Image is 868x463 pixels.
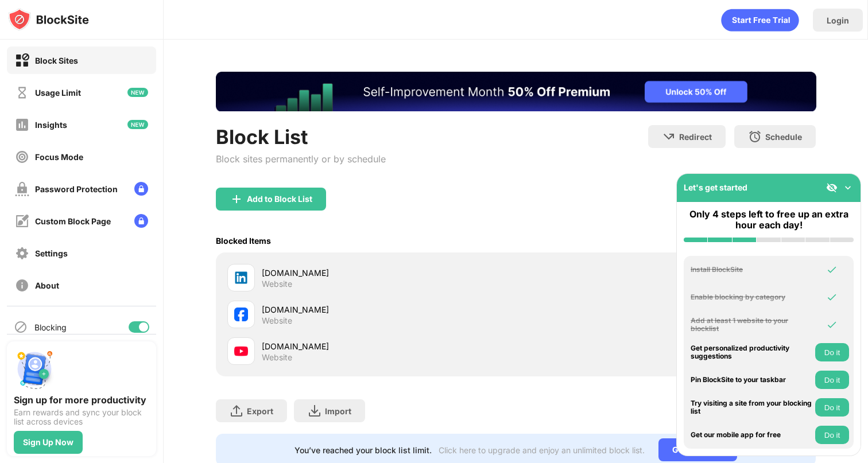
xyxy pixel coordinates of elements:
img: new-icon.svg [127,120,148,129]
div: Export [247,406,273,416]
div: Website [262,316,292,326]
img: password-protection-off.svg [15,182,29,196]
div: Settings [35,248,68,258]
img: omni-check.svg [826,291,838,303]
img: focus-off.svg [15,150,29,164]
div: Go Unlimited [658,438,737,461]
img: eye-not-visible.svg [826,182,838,193]
img: favicons [234,271,248,285]
img: logo-blocksite.svg [8,8,89,31]
img: favicons [234,344,248,358]
img: insights-off.svg [15,118,29,132]
div: Get personalized productivity suggestions [691,344,812,361]
div: Password Protection [35,184,118,194]
div: Add to Block List [247,194,312,204]
div: [DOMAIN_NAME] [262,304,516,316]
div: Sign up for more productivity [14,394,149,406]
div: Website [262,279,292,289]
button: Do it [815,426,849,444]
div: Add at least 1 website to your blocklist [691,317,812,333]
img: time-usage-off.svg [15,85,29,100]
button: Do it [815,371,849,389]
div: Pin BlockSite to your taskbar [691,376,812,384]
div: Only 4 steps left to free up an extra hour each day! [684,209,854,231]
img: block-on.svg [15,53,29,68]
img: push-signup.svg [14,348,55,390]
div: Blocked Items [216,236,271,246]
div: Blocking [34,322,67,332]
img: customize-block-page-off.svg [15,214,29,228]
div: Sign Up Now [23,438,73,447]
div: Let's get started [684,182,747,192]
div: Import [325,406,351,416]
div: About [35,281,59,290]
img: omni-setup-toggle.svg [842,182,854,193]
div: Schedule [765,132,802,142]
iframe: Banner [216,72,816,111]
img: lock-menu.svg [134,214,148,228]
div: Block List [216,125,386,149]
div: You’ve reached your block list limit. [294,445,432,455]
img: omni-check.svg [826,319,838,330]
button: Do it [815,398,849,417]
div: Focus Mode [35,152,83,162]
div: Website [262,352,292,363]
div: [DOMAIN_NAME] [262,340,516,352]
img: new-icon.svg [127,88,148,97]
div: Custom Block Page [35,216,111,226]
img: lock-menu.svg [134,182,148,196]
img: favicons [234,308,248,321]
div: [DOMAIN_NAME] [262,267,516,279]
div: Redirect [679,132,712,142]
div: Block Sites [35,56,78,65]
div: Click here to upgrade and enjoy an unlimited block list. [439,445,645,455]
div: Install BlockSite [691,266,812,274]
div: Enable blocking by category [691,293,812,301]
img: blocking-icon.svg [14,320,28,334]
div: Usage Limit [35,88,81,98]
img: omni-check.svg [826,264,838,275]
div: Earn rewards and sync your block list across devices [14,408,149,426]
img: settings-off.svg [15,246,29,260]
div: Insights [35,120,67,130]
div: Try visiting a site from your blocking list [691,399,812,416]
button: Do it [815,343,849,361]
img: about-off.svg [15,278,29,293]
div: Login [827,15,849,25]
div: Block sites permanently or by schedule [216,153,386,165]
div: Get our mobile app for free [691,431,812,439]
div: animation [721,9,799,32]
